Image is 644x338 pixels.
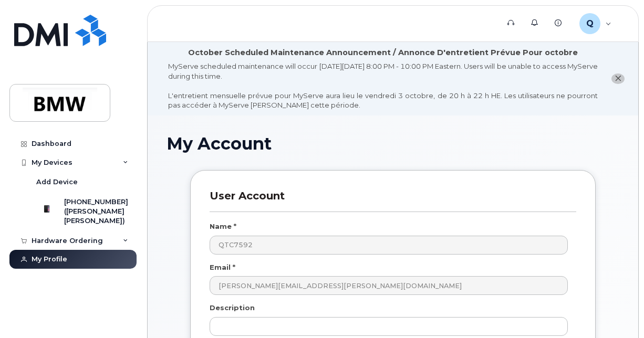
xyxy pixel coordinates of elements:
[598,292,636,330] iframe: Messenger Launcher
[210,303,255,313] label: Description
[210,262,235,272] label: Email *
[210,189,576,212] h3: User Account
[210,221,236,231] label: Name *
[611,73,625,85] button: close notification
[167,134,619,153] h1: My Account
[168,61,598,110] div: MyServe scheduled maintenance will occur [DATE][DATE] 8:00 PM - 10:00 PM Eastern. Users will be u...
[188,47,578,58] div: October Scheduled Maintenance Announcement / Annonce D'entretient Prévue Pour octobre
